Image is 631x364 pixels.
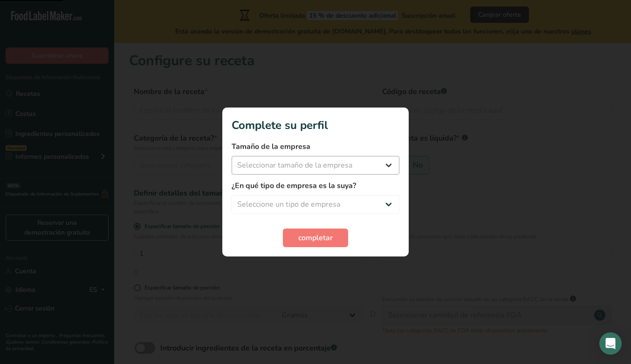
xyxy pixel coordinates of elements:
button: completar [283,229,348,247]
div: Open Intercom Messenger [599,332,622,355]
span: completar [298,232,333,243]
label: Tamaño de la empresa [232,141,399,152]
label: ¿En qué tipo de empresa es la suya? [232,180,399,191]
h1: Complete su perfil [232,117,399,134]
